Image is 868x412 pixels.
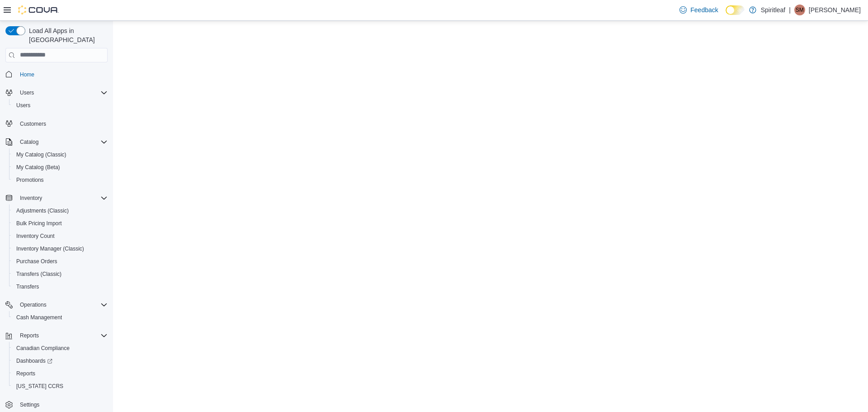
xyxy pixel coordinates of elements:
[13,343,108,354] span: Canadian Compliance
[9,99,111,112] button: Users
[20,71,34,78] span: Home
[16,232,55,240] span: Inventory Count
[690,5,718,14] span: Feedback
[726,5,745,15] input: Dark Mode
[9,380,111,393] button: [US_STATE] CCRS
[18,5,59,14] img: Cova
[16,299,108,310] span: Operations
[9,230,111,242] button: Inventory Count
[13,281,42,292] a: Transfers
[16,330,42,341] button: Reports
[9,204,111,217] button: Adjustments (Classic)
[16,118,108,129] span: Customers
[16,399,108,410] span: Settings
[13,343,73,354] a: Canadian Compliance
[13,205,72,216] a: Adjustments (Classic)
[16,87,108,98] span: Users
[2,68,111,81] button: Home
[9,217,111,230] button: Bulk Pricing Import
[16,193,108,204] span: Inventory
[2,398,111,411] button: Settings
[13,312,108,323] span: Cash Management
[676,1,722,19] a: Feedback
[13,312,66,323] a: Cash Management
[16,137,42,147] button: Catalog
[16,220,62,227] span: Bulk Pricing Import
[9,255,111,268] button: Purchase Orders
[16,176,44,184] span: Promotions
[16,299,50,310] button: Operations
[13,281,108,292] span: Transfers
[16,193,46,204] button: Inventory
[16,245,84,252] span: Inventory Manager (Classic)
[9,242,111,255] button: Inventory Manager (Classic)
[13,269,65,279] a: Transfers (Classic)
[16,383,63,390] span: [US_STATE] CCRS
[9,148,111,161] button: My Catalog (Classic)
[13,231,108,242] span: Inventory Count
[789,5,791,15] p: |
[9,268,111,280] button: Transfers (Classic)
[13,175,47,185] a: Promotions
[13,256,61,267] a: Purchase Orders
[2,86,111,99] button: Users
[13,269,108,279] span: Transfers (Classic)
[13,381,108,392] span: Washington CCRS
[20,332,39,339] span: Reports
[13,100,108,111] span: Users
[2,117,111,130] button: Customers
[2,329,111,342] button: Reports
[13,381,67,392] a: [US_STATE] CCRS
[9,342,111,355] button: Canadian Compliance
[9,367,111,380] button: Reports
[25,26,108,44] span: Load All Apps in [GEOGRAPHIC_DATA]
[13,256,108,267] span: Purchase Orders
[20,120,46,128] span: Customers
[16,270,61,278] span: Transfers (Classic)
[2,192,111,204] button: Inventory
[13,218,66,229] a: Bulk Pricing Import
[16,314,62,321] span: Cash Management
[13,175,108,185] span: Promotions
[16,87,38,98] button: Users
[20,194,42,202] span: Inventory
[809,5,861,15] p: [PERSON_NAME]
[16,69,38,80] a: Home
[16,164,60,171] span: My Catalog (Beta)
[16,370,35,377] span: Reports
[20,89,34,96] span: Users
[13,368,39,379] a: Reports
[13,218,108,229] span: Bulk Pricing Import
[13,355,108,366] span: Dashboards
[16,118,50,129] a: Customers
[796,5,804,15] span: SM
[16,258,57,265] span: Purchase Orders
[9,280,111,293] button: Transfers
[13,205,108,216] span: Adjustments (Classic)
[13,231,58,242] a: Inventory Count
[16,207,69,214] span: Adjustments (Classic)
[16,399,43,410] a: Settings
[16,69,108,80] span: Home
[13,355,56,366] a: Dashboards
[13,149,108,160] span: My Catalog (Classic)
[20,138,38,146] span: Catalog
[16,102,30,109] span: Users
[13,100,34,111] a: Users
[13,243,88,254] a: Inventory Manager (Classic)
[9,355,111,367] a: Dashboards
[9,161,111,174] button: My Catalog (Beta)
[9,174,111,186] button: Promotions
[16,283,39,290] span: Transfers
[20,301,47,308] span: Operations
[16,357,52,365] span: Dashboards
[13,368,108,379] span: Reports
[794,5,805,15] div: Shelby M
[9,311,111,324] button: Cash Management
[761,5,785,15] p: Spiritleaf
[20,401,39,408] span: Settings
[13,149,70,160] a: My Catalog (Classic)
[2,136,111,148] button: Catalog
[16,151,66,158] span: My Catalog (Classic)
